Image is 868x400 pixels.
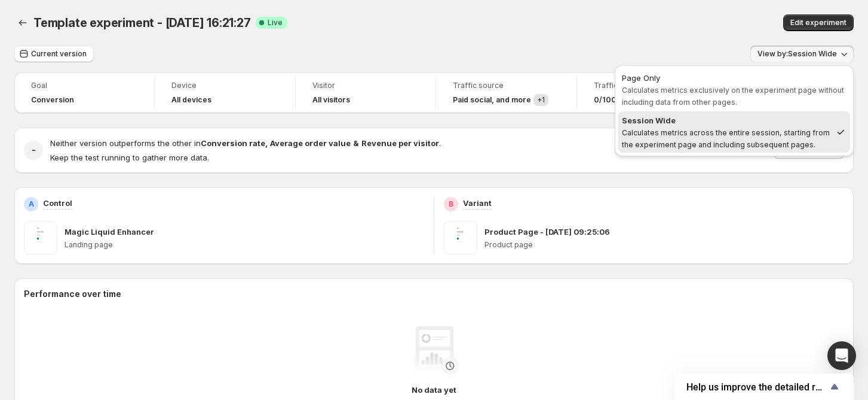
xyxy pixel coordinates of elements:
span: Help us improve the detailed report for A/B campaigns [686,381,827,393]
div: Open Intercom Messenger [827,341,856,370]
strong: Average order value [270,138,351,148]
span: Device [171,81,278,90]
span: Live [268,18,283,28]
span: Conversion [31,95,74,105]
img: Product Page - Jul 31, 09:25:06 [444,221,477,254]
button: Current version [14,46,94,62]
p: Magic Liquid Enhancer [65,226,154,238]
h2: - [32,144,36,156]
span: Current version [31,49,87,59]
button: Back [14,14,31,31]
p: Landing page [65,240,424,250]
span: Calculates metrics exclusively on the experiment page without including data from other pages. [622,86,844,107]
span: Template experiment - [DATE] 16:21:27 [33,16,251,30]
strong: & [353,138,359,148]
span: + 1 [537,95,545,104]
button: View by:Session Wide [750,46,854,62]
span: View by: Session Wide [757,49,837,59]
p: Variant [463,197,492,209]
p: Control [43,197,72,209]
h4: All visitors [312,95,350,105]
p: Product page [484,240,844,250]
p: Product Page - [DATE] 09:25:06 [484,226,610,238]
strong: , [265,138,268,148]
h2: A [29,199,34,209]
strong: Conversion rate [201,138,265,148]
a: Traffic sourcePaid social, and more+1 [453,80,559,106]
button: Show survey - Help us improve the detailed report for A/B campaigns [686,380,842,394]
h2: Performance over time [24,288,844,300]
span: Calculates metrics across the entire session, starting from the experiment page and including sub... [622,128,830,149]
h4: All devices [171,95,211,105]
h4: Paid social , and more [453,95,531,105]
a: Traffic split0/100 [594,80,700,106]
span: Goal [31,81,137,90]
a: GoalConversion [31,80,137,106]
div: Page Only [622,72,846,84]
a: VisitorAll visitors [312,80,419,106]
h2: B [449,199,453,209]
span: Traffic source [453,81,559,90]
span: Neither version outperforms the other in . [50,138,441,148]
img: No data yet [410,326,458,374]
span: 0/100 [594,95,617,105]
a: DeviceAll devices [171,80,278,106]
span: Visitor [312,81,419,90]
button: Edit experiment [783,14,854,31]
span: Traffic split [594,81,700,90]
strong: Revenue per visitor [361,138,439,148]
span: Edit experiment [790,18,846,28]
span: Keep the test running to gather more data. [50,153,209,162]
h4: No data yet [412,384,456,396]
img: Magic Liquid Enhancer [24,221,57,254]
div: Session Wide [622,114,831,126]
